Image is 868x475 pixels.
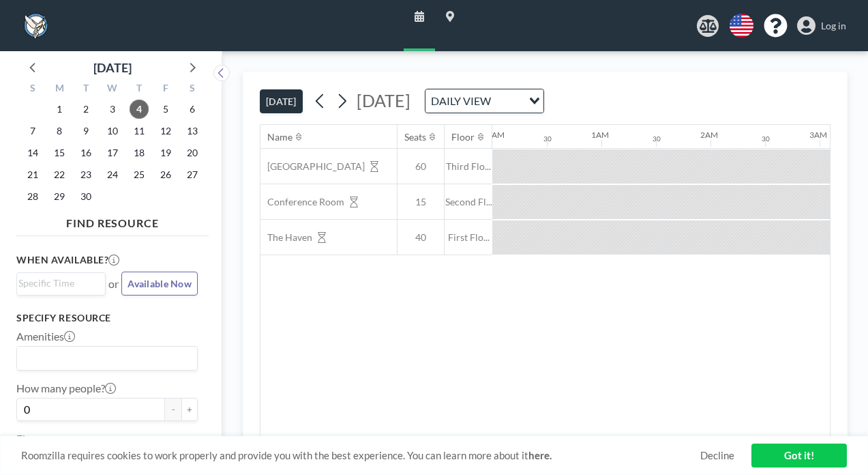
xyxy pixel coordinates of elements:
input: Search for option [18,276,98,291]
label: Floor [16,432,42,446]
span: Tuesday, September 9, 2025 [76,121,95,141]
span: Conference Room [260,196,344,208]
span: 15 [398,196,444,208]
span: Third Flo... [445,160,492,173]
div: S [179,81,205,98]
span: 40 [398,231,444,244]
span: Tuesday, September 16, 2025 [76,143,95,162]
input: Search for option [18,349,190,367]
div: Name [267,131,293,143]
span: Sunday, September 14, 2025 [23,143,42,162]
label: Amenities [16,330,75,343]
span: Thursday, September 11, 2025 [130,121,149,141]
span: Monday, September 29, 2025 [50,187,69,206]
span: Wednesday, September 24, 2025 [103,165,122,184]
button: - [165,398,181,421]
span: Roomzilla requires cookies to work properly and provide you with the best experience. You can lea... [21,449,700,462]
div: T [125,81,152,98]
span: Saturday, September 20, 2025 [183,143,202,162]
span: or [108,277,119,291]
span: Friday, September 12, 2025 [156,121,175,141]
span: The Haven [260,231,312,244]
div: 12AM [482,130,505,140]
span: Friday, September 5, 2025 [156,100,175,119]
a: Log in [797,16,846,35]
label: How many people? [16,382,116,395]
a: Decline [700,449,734,462]
span: [GEOGRAPHIC_DATA] [260,160,365,173]
div: Seats [404,131,426,143]
div: W [100,81,126,98]
span: Second Fl... [445,196,492,208]
input: Search for option [495,92,521,110]
span: Available Now [128,278,192,289]
span: Wednesday, September 3, 2025 [103,100,122,119]
div: S [20,81,46,98]
span: Saturday, September 6, 2025 [183,100,202,119]
span: Friday, September 26, 2025 [156,165,175,184]
img: organization-logo [22,12,49,40]
span: Saturday, September 13, 2025 [183,121,202,141]
span: Wednesday, September 10, 2025 [103,121,122,141]
div: Search for option [17,273,105,293]
div: Search for option [17,347,197,370]
button: [DATE] [260,89,303,113]
h4: FIND RESOURCE [16,211,209,230]
span: Sunday, September 28, 2025 [23,187,42,206]
div: 30 [762,134,770,143]
div: 30 [543,134,552,143]
span: Sunday, September 7, 2025 [23,121,42,141]
div: 30 [653,134,661,143]
div: T [73,81,100,98]
span: Saturday, September 27, 2025 [183,165,202,184]
button: + [181,398,198,421]
span: Thursday, September 18, 2025 [130,143,149,162]
span: Friday, September 19, 2025 [156,143,175,162]
span: Monday, September 1, 2025 [50,100,69,119]
div: Search for option [425,89,543,113]
span: Tuesday, September 2, 2025 [76,100,95,119]
div: 1AM [591,130,609,140]
button: Available Now [121,272,198,296]
span: Tuesday, September 30, 2025 [76,187,95,206]
div: M [46,81,73,98]
span: Monday, September 15, 2025 [50,143,69,162]
span: Sunday, September 21, 2025 [23,165,42,184]
span: Thursday, September 4, 2025 [130,100,149,119]
span: 60 [398,160,444,173]
a: here. [528,449,552,461]
div: Floor [451,131,475,143]
span: Thursday, September 25, 2025 [130,165,149,184]
a: Got it! [751,444,847,467]
span: Monday, September 8, 2025 [50,121,69,141]
h3: Specify resource [16,312,198,324]
div: [DATE] [93,58,132,77]
span: [DATE] [357,90,410,111]
div: 2AM [700,130,718,140]
span: DAILY VIEW [428,92,494,110]
span: Wednesday, September 17, 2025 [103,143,122,162]
span: Monday, September 22, 2025 [50,165,69,184]
span: First Flo... [445,231,492,244]
div: 3AM [809,130,827,140]
span: Tuesday, September 23, 2025 [76,165,95,184]
div: F [152,81,179,98]
span: Log in [821,20,846,32]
